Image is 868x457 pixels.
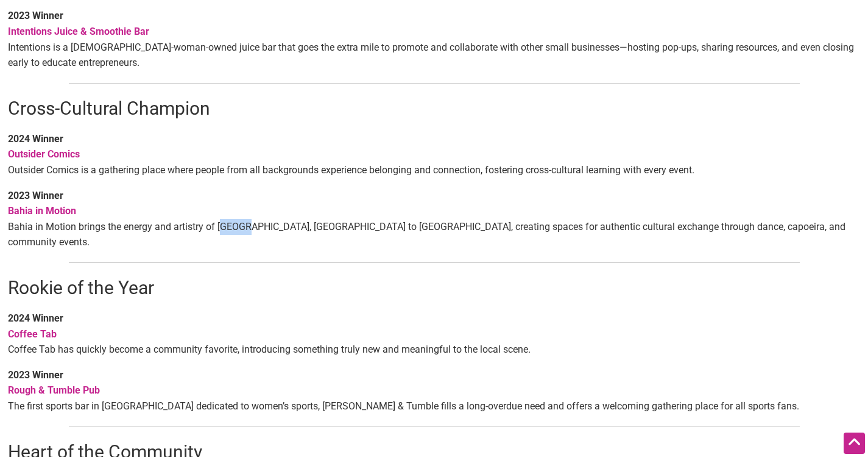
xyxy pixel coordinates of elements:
[8,312,63,324] strong: 2024 Winner
[8,205,76,217] a: Bahia in Motion
[8,131,861,178] p: Outsider Comics is a gathering place where people from all backgrounds experience belonging and c...
[8,96,861,121] h2: Cross-Cultural Champion
[8,8,861,70] p: Intentions is a [DEMOGRAPHIC_DATA]-woman-owned juice bar that goes the extra mile to promote and ...
[8,367,861,414] p: The first sports bar in [GEOGRAPHIC_DATA] dedicated to women’s sports, [PERSON_NAME] & Tumble fil...
[8,328,57,340] a: Coffee Tab
[844,433,865,454] div: Scroll Back to Top
[8,10,63,21] strong: 2023 Winner
[8,384,100,396] a: Rough & Tumble Pub
[8,275,861,301] h2: Rookie of the Year
[8,148,80,160] a: Outsider Comics
[8,133,63,145] strong: 2024 Winner
[8,188,861,250] p: Bahia in Motion brings the energy and artistry of [GEOGRAPHIC_DATA], [GEOGRAPHIC_DATA] to [GEOGRA...
[8,26,149,37] a: Intentions Juice & Smoothie Bar
[8,311,861,358] p: Coffee Tab has quickly become a community favorite, introducing something truly new and meaningfu...
[8,190,63,201] strong: 2023 Winner
[8,369,63,381] strong: 2023 Winner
